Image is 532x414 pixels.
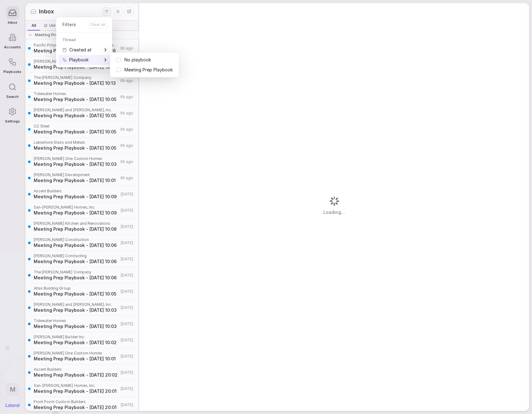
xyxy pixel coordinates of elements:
[69,47,92,53] span: Created at
[124,67,173,73] span: Meeting Prep Playbook
[88,21,107,28] button: Clear all
[62,22,76,28] span: Filters
[62,37,76,42] span: Thread
[124,57,173,63] span: No playbook
[69,57,89,63] span: Playbook
[56,17,112,67] div: Filters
